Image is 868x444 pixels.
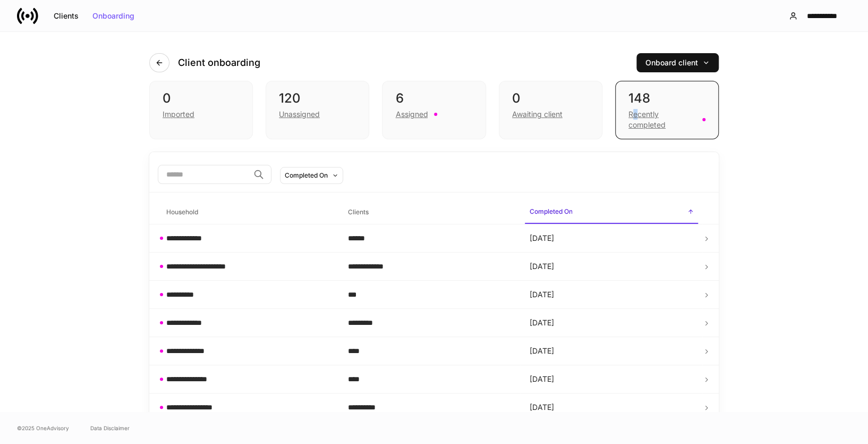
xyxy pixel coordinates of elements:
[521,281,702,309] td: [DATE]
[163,90,240,107] div: 0
[382,81,486,139] div: 6Assigned
[54,12,79,20] div: Clients
[512,109,563,120] div: Awaiting client
[285,170,328,180] div: Completed On
[17,424,69,432] span: © 2025 OneAdvisory
[279,109,320,120] div: Unassigned
[628,90,705,107] div: 148
[395,109,428,120] div: Assigned
[280,167,343,184] button: Completed On
[163,109,194,120] div: Imported
[149,81,253,139] div: 0Imported
[266,81,369,139] div: 120Unassigned
[636,53,719,72] button: Onboard client
[512,90,589,107] div: 0
[86,7,141,24] button: Onboarding
[521,309,702,337] td: [DATE]
[348,207,369,217] h6: Clients
[47,7,86,24] button: Clients
[521,337,702,365] td: [DATE]
[628,109,696,130] div: Recently completed
[395,90,472,107] div: 6
[645,59,710,66] div: Onboard client
[529,206,572,216] h6: Completed On
[615,81,719,139] div: 148Recently completed
[525,201,698,224] span: Completed On
[344,202,517,223] span: Clients
[499,81,602,139] div: 0Awaiting client
[90,424,130,432] a: Data Disclaimer
[521,224,702,253] td: [DATE]
[521,365,702,393] td: [DATE]
[92,12,134,20] div: Onboarding
[521,393,702,422] td: [DATE]
[178,56,260,69] h4: Client onboarding
[162,202,335,223] span: Household
[279,90,356,107] div: 120
[166,207,198,217] h6: Household
[521,253,702,281] td: [DATE]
